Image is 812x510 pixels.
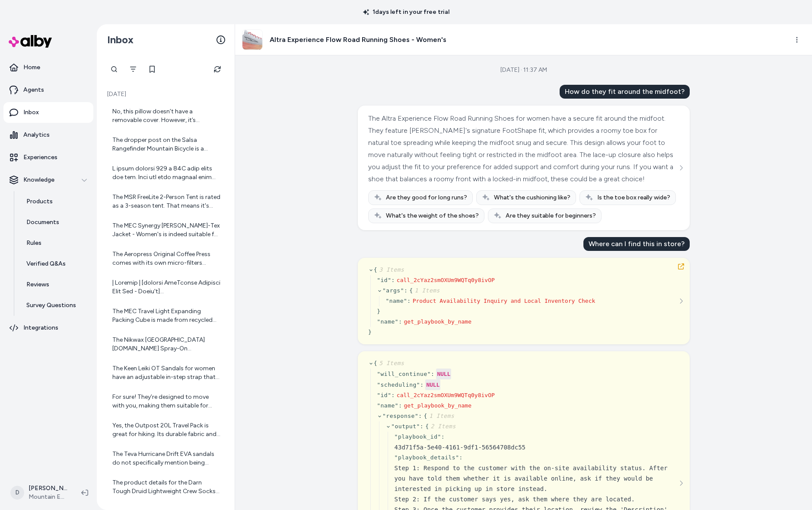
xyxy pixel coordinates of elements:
div: No, this pillow doesn’t have a removable cover. However, it’s designed to be durable and easy to ... [112,107,221,125]
a: The Keen Leiki OT Sandals for women have an adjustable in-step strap that helps provide a secure ... [105,359,226,387]
div: NULL [436,369,451,379]
span: { [409,287,440,294]
span: " name " [385,298,407,304]
div: The Teva Hurricane Drift EVA sandals do not specifically mention being designed for wide feet. Th... [112,450,221,467]
a: No, this pillow doesn’t have a removable cover. However, it’s designed to be durable and easy to ... [105,102,226,130]
button: Refresh [209,61,226,78]
div: The MEC Synergy [PERSON_NAME]-Tex Jacket - Women's is indeed suitable for hiking. It's made with ... [112,221,221,239]
div: For sure! They’re designed to move with you, making them suitable for running and other high-ener... [112,393,221,410]
a: Experiences [3,147,93,168]
a: Products [18,191,93,212]
img: 473164_source_1736936368.jpg [242,30,262,50]
div: How do they fit around the midfoot? [560,85,690,99]
span: 1 Items [427,413,454,419]
a: The product details for the Darn Tough Druid Lightweight Crew Socks do not specify the exact perc... [105,473,226,501]
p: Verified Q&As [26,260,66,268]
div: L ipsum dolorsi 929 a 84C adip elits doe tem. Inci utl etdo magnaal enim adm veni quis nostrudexe... [112,164,221,182]
div: : [398,318,402,326]
span: What's the cushioning like? [494,193,570,202]
a: The Teva Hurricane Drift EVA sandals do not specifically mention being designed for wide feet. Th... [105,445,226,472]
span: } [368,329,372,335]
p: Analytics [23,131,50,139]
span: 2 Items [429,423,455,430]
h2: Inbox [107,33,134,46]
h3: Altra Experience Flow Road Running Shoes - Women's [270,35,446,45]
a: The Nikwax [GEOGRAPHIC_DATA][DOMAIN_NAME] Spray-On Waterproofer restores the durable water-repell... [105,330,226,358]
div: Where can I find this in store? [583,237,690,251]
p: Home [23,63,40,72]
span: Is the toe box really wide? [597,193,670,202]
a: Documents [18,212,93,233]
p: Knowledge [23,176,54,184]
a: The Aeropress Original Coffee Press comes with its own micro-filters included. It includes 100 fi... [105,245,226,273]
p: [PERSON_NAME] [29,484,67,493]
a: Reviews [18,274,93,295]
div: : [418,412,422,420]
p: 1 days left in your free trial [358,8,455,16]
div: : [407,297,411,305]
p: Rules [26,239,41,247]
p: Documents [26,218,59,227]
div: : [391,276,395,285]
a: Agents [3,80,93,100]
div: The dropper post on the Salsa Rangefinder Mountain Bicycle is a Tranz-X dropper post. Here's how ... [112,136,221,153]
p: Products [26,197,53,206]
div: NULL [425,379,440,390]
div: : [420,422,423,431]
div: The product details for the Darn Tough Druid Lightweight Crew Socks do not specify the exact perc... [112,478,221,496]
p: Integrations [23,324,58,332]
p: Agents [23,86,44,94]
span: 3 Items [377,266,404,273]
span: " output " [391,423,420,430]
span: " scheduling " [377,382,420,388]
span: call_2cYaz2smOXUm9WQTq0y8ivOP [396,277,494,283]
div: The Keen Leiki OT Sandals for women have an adjustable in-step strap that helps provide a secure ... [112,364,221,382]
span: call_2cYaz2smOXUm9WQTq0y8ivOP [396,392,494,398]
span: " id " [377,277,391,283]
span: 5 Items [377,360,404,366]
a: Yes, the Outpost 20L Travel Pack is great for hiking. Its durable fabric and ventilated back keep... [105,416,226,444]
span: " id " [377,392,391,398]
div: The Aeropress Original Coffee Press comes with its own micro-filters included. It includes 100 fi... [112,250,221,267]
span: { [373,360,404,366]
span: " playbook_id " [394,433,441,440]
span: Mountain Equipment Company [29,493,67,501]
p: Inbox [23,108,39,117]
a: L ipsum dolorsi 929 a 84C adip elits doe tem. Inci utl etdo magnaal enim adm veni quis nostrudexe... [105,159,226,187]
a: Home [3,57,93,78]
span: } [377,308,380,314]
span: get_playbook_by_name [404,318,471,325]
p: Survey Questions [26,301,76,310]
p: Experiences [23,153,57,162]
div: : [391,391,395,400]
div: : [404,286,407,295]
a: Survey Questions [18,295,93,316]
a: Integrations [3,318,93,338]
div: Yes, the Outpost 20L Travel Pack is great for hiking. Its durable fabric and ventilated back keep... [112,421,221,439]
a: Rules [18,233,93,253]
a: The MSR FreeLite 2-Person Tent is rated as a 3-season tent. That means it's designed for use in s... [105,188,226,215]
div: | Loremip | [dolorsi AmeTconse Adipisci Elit Sed - Doeiu't](incid://utl.etd.ma/al/enimadm/3284-01... [112,279,221,296]
span: " response " [382,413,418,419]
img: alby Logo [9,35,52,48]
p: [DATE] [105,90,226,99]
span: { [373,266,404,273]
button: See more [676,478,686,488]
span: { [425,423,456,430]
span: get_playbook_by_name [404,402,471,409]
div: : [431,370,434,378]
span: { [424,413,454,419]
div: The MEC Travel Light Expanding Packing Cube is made from recycled polyester with a water-resistan... [112,307,221,324]
div: : [398,401,402,410]
a: The MEC Travel Light Expanding Packing Cube is made from recycled polyester with a water-resistan... [105,302,226,330]
button: See more [676,163,686,173]
button: See more [676,296,686,306]
span: " name " [377,402,398,409]
div: 43d71f5a-5e40-4161-9df1-56564708dc55 [394,442,679,452]
span: D [10,486,24,500]
span: " will_continue " [377,371,431,377]
span: " name " [377,318,398,325]
span: " playbook_details " [394,454,459,461]
p: Reviews [26,280,49,289]
span: " args " [382,287,404,294]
